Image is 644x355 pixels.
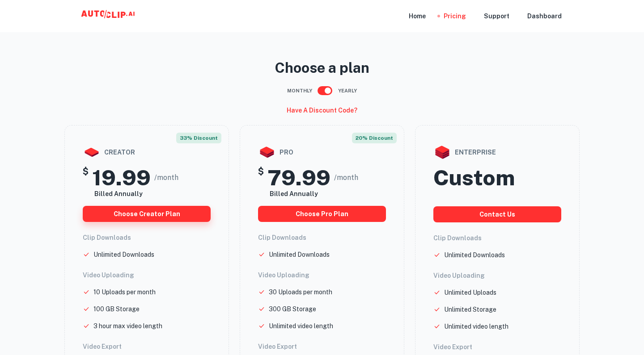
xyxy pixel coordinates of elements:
p: Unlimited Downloads [444,250,505,260]
h6: Have a discount code? [287,105,357,115]
p: 300 GB Storage [269,304,316,314]
p: Unlimited Uploads [444,288,496,297]
p: Unlimited video length [269,321,333,331]
div: pro [258,143,386,161]
h2: 19.99 [92,165,151,191]
span: Monthly [287,87,312,95]
h5: $ [258,165,264,191]
div: creator [83,143,211,161]
span: /month [154,172,178,183]
p: 100 GB Storage [93,304,140,314]
span: 33% discount [176,133,221,143]
h6: Video Export [433,342,561,352]
p: 10 Uploads per month [93,287,156,297]
h6: Video Export [258,342,386,351]
h2: Custom [433,165,515,191]
span: /month [334,172,358,183]
div: enterprise [433,143,561,161]
button: choose pro plan [258,206,386,222]
p: Unlimited Downloads [93,250,154,259]
button: Have a discount code? [283,103,361,118]
h6: Video Uploading [258,270,386,280]
button: choose creator plan [83,206,211,222]
h6: Clip Downloads [433,233,561,243]
h6: Clip Downloads [83,233,211,242]
p: 3 hour max video length [93,321,162,331]
p: Unlimited Downloads [269,250,330,259]
span: Yearly [338,87,357,95]
h6: Billed Annually [94,189,211,199]
p: 30 Uploads per month [269,287,332,297]
h6: Billed Annually [270,189,386,199]
p: Choose a plan [64,57,580,79]
h5: $ [83,165,89,191]
h6: Video Export [83,342,211,351]
h6: Video Uploading [433,271,561,280]
p: Unlimited video length [444,322,508,331]
span: 20% discount [352,133,397,143]
button: Contact us [433,206,561,222]
h6: Video Uploading [83,270,211,280]
p: Unlimited Storage [444,305,496,314]
h6: Clip Downloads [258,233,386,242]
h2: 79.99 [267,165,330,191]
